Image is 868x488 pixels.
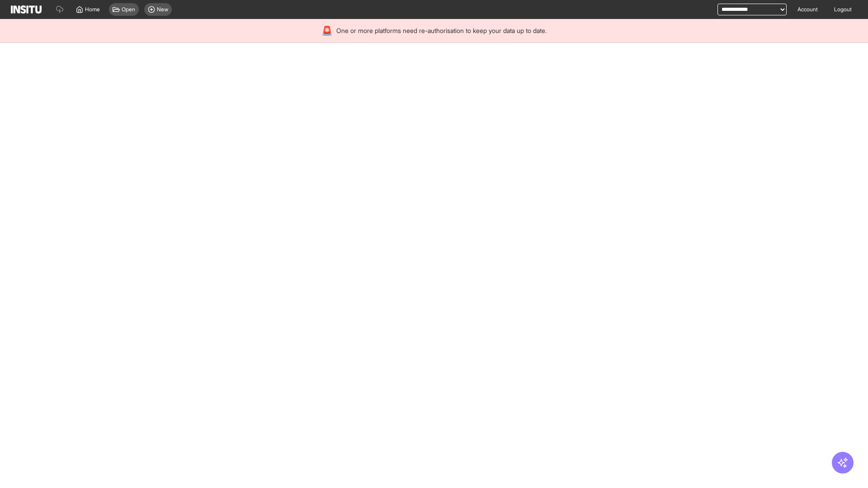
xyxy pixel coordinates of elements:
[11,5,42,14] img: Logo
[122,6,135,13] span: Open
[336,26,547,35] span: One or more platforms need re-authorisation to keep your data up to date.
[157,6,168,13] span: New
[321,24,333,37] div: 🚨
[85,6,100,13] span: Home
